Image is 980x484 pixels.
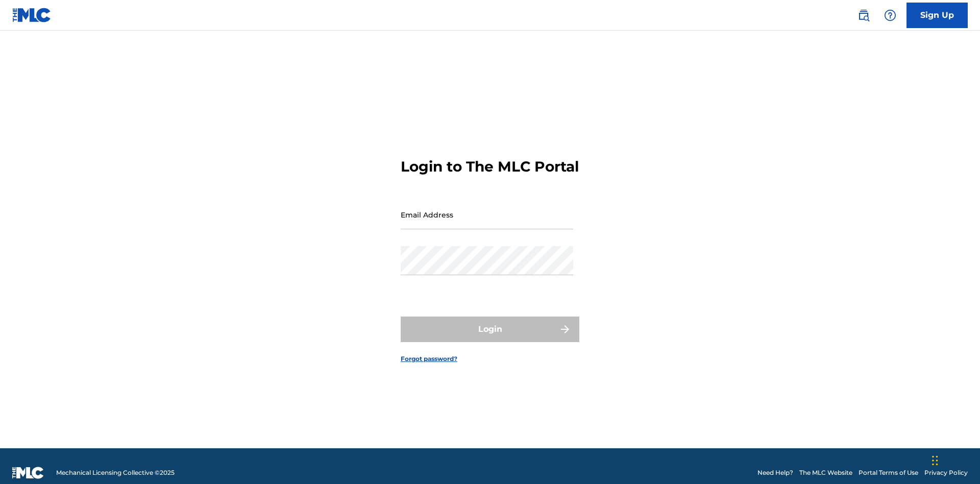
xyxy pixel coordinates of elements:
img: help [884,9,896,21]
a: Need Help? [757,468,793,477]
a: The MLC Website [799,468,852,477]
a: Sign Up [906,3,968,28]
img: logo [12,467,44,479]
a: Forgot password? [401,354,457,364]
a: Privacy Policy [924,468,968,477]
a: Public Search [853,5,874,26]
img: search [857,9,870,21]
span: Mechanical Licensing Collective © 2025 [56,468,175,477]
div: Help [880,5,900,26]
a: Portal Terms of Use [859,468,918,477]
div: Drag [932,445,938,476]
img: MLC Logo [12,8,52,22]
iframe: Chat Widget [929,435,980,484]
h3: Login to The MLC Portal [401,158,579,176]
